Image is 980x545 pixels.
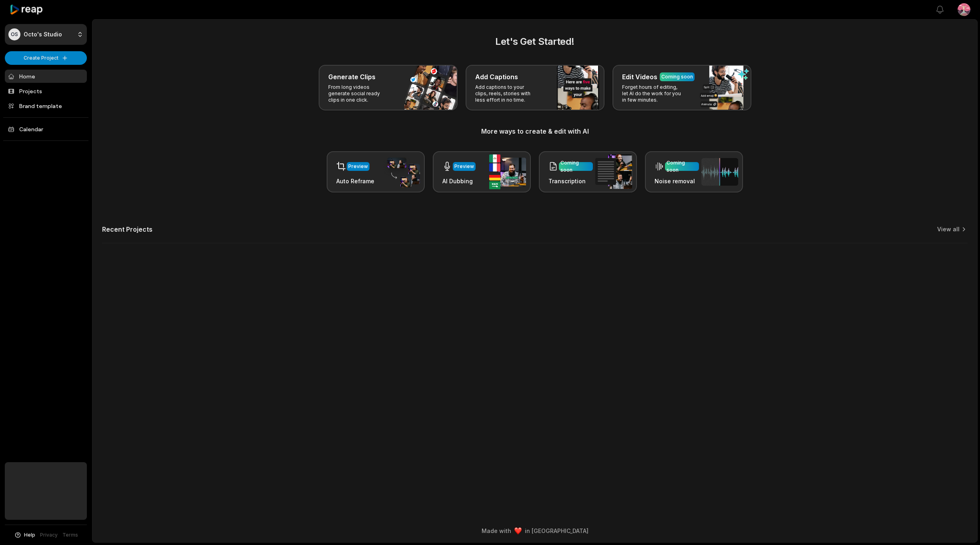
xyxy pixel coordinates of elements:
[548,177,593,185] h3: Transcription
[62,531,78,539] a: Terms
[14,531,35,539] button: Help
[5,84,87,98] a: Projects
[102,34,968,49] h2: Let's Get Started!
[348,163,368,170] div: Preview
[937,225,960,233] a: View all
[655,177,699,185] h3: Noise removal
[454,163,474,170] div: Preview
[442,177,476,185] h3: AI Dubbing
[667,159,697,174] div: Coming soon
[8,28,20,40] div: OS
[102,126,968,136] h3: More ways to create & edit with AI
[560,159,591,174] div: Coming soon
[5,70,87,83] a: Home
[328,72,376,82] h3: Generate Clips
[100,527,970,535] div: Made with in [GEOGRAPHIC_DATA]
[5,51,87,65] button: Create Project
[102,225,153,233] h2: Recent Projects
[595,154,632,189] img: transcription.png
[489,154,526,189] img: ai_dubbing.png
[622,84,684,103] p: Forget hours of editing, let AI do the work for you in few minutes.
[701,158,738,186] img: noise_removal.png
[5,99,87,112] a: Brand template
[514,527,522,535] img: heart emoji
[24,531,35,539] span: Help
[661,73,693,80] div: Coming soon
[622,72,657,82] h3: Edit Videos
[475,72,518,82] h3: Add Captions
[40,531,58,539] a: Privacy
[328,84,390,103] p: From long videos generate social ready clips in one click.
[383,156,420,188] img: auto_reframe.png
[24,31,62,38] p: Octo's Studio
[336,177,374,185] h3: Auto Reframe
[475,84,537,103] p: Add captions to your clips, reels, stories with less effort in no time.
[5,122,87,136] a: Calendar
